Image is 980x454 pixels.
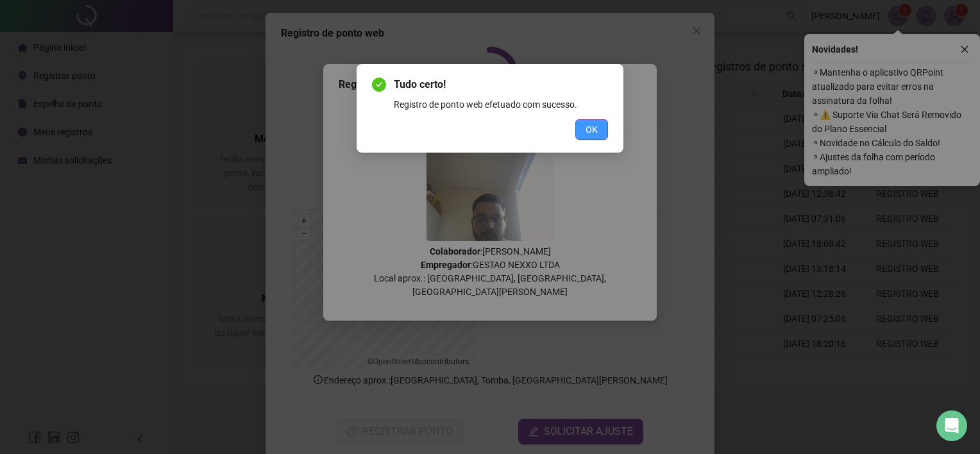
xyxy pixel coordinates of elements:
[394,77,608,92] span: Tudo certo!
[372,78,386,92] span: check-circle
[936,410,967,441] div: Open Intercom Messenger
[575,119,608,140] button: OK
[586,122,598,137] span: OK
[394,97,608,112] div: Registro de ponto web efetuado com sucesso.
